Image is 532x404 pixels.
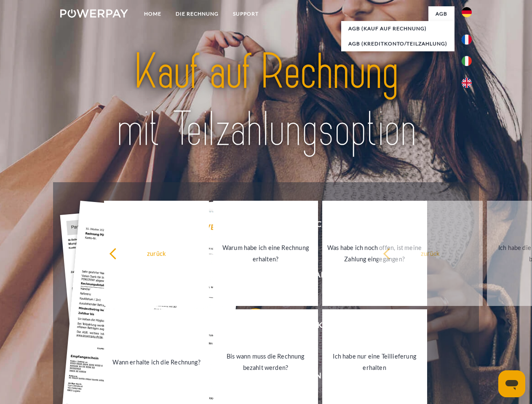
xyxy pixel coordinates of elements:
[226,6,266,21] a: SUPPORT
[462,7,472,17] img: de
[137,6,168,21] a: Home
[322,201,427,306] a: Was habe ich noch offen, ist meine Zahlung eingegangen?
[218,351,313,373] div: Bis wann muss die Rechnung bezahlt werden?
[327,351,422,373] div: Ich habe nur eine Teillieferung erhalten
[428,6,454,21] a: agb
[341,36,454,51] a: AGB (Kreditkonto/Teilzahlung)
[462,78,472,88] img: en
[80,40,452,161] img: title-powerpay_de.svg
[168,6,226,21] a: DIE RECHNUNG
[498,370,525,397] iframe: Schaltfläche zum Öffnen des Messaging-Fensters
[383,247,478,259] div: zurück
[462,35,472,45] img: fr
[218,242,313,265] div: Warum habe ich eine Rechnung erhalten?
[109,247,204,259] div: zurück
[327,242,422,265] div: Was habe ich noch offen, ist meine Zahlung eingegangen?
[462,56,472,66] img: it
[60,9,128,18] img: logo-powerpay-white.svg
[109,356,204,367] div: Wann erhalte ich die Rechnung?
[341,21,454,36] a: AGB (Kauf auf Rechnung)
